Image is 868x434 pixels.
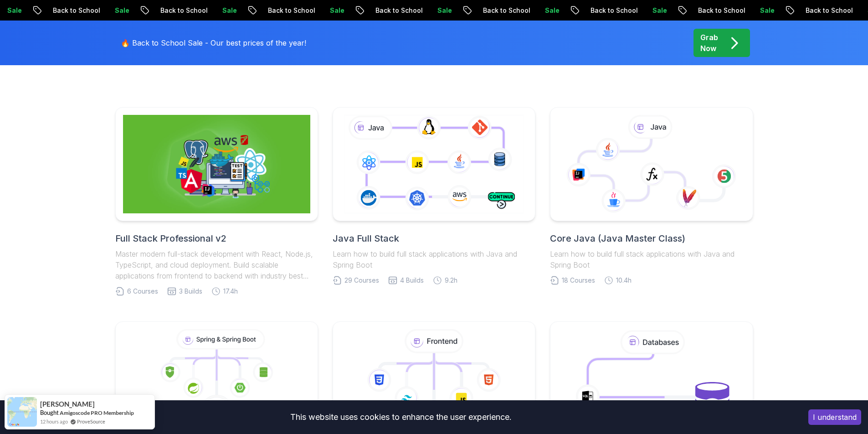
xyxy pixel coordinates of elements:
[40,400,95,408] span: [PERSON_NAME]
[644,6,673,15] p: Sale
[751,6,781,15] p: Sale
[7,397,37,427] img: provesource social proof notification image
[562,276,595,285] span: 18 Courses
[616,276,632,285] span: 10.4h
[333,248,535,270] p: Learn how to build full stack applications with Java and Spring Boot
[152,6,214,15] p: Back to School
[40,409,59,416] span: Bought
[550,248,753,270] p: Learn how to build full stack applications with Java and Spring Boot
[474,6,536,15] p: Back to School
[321,6,350,15] p: Sale
[115,232,318,245] h2: Full Stack Professional v2
[223,287,238,296] span: 17.4h
[367,6,429,15] p: Back to School
[333,107,535,285] a: Java Full StackLearn how to build full stack applications with Java and Spring Boot29 Courses4 Bu...
[400,276,424,285] span: 4 Builds
[106,6,135,15] p: Sale
[214,6,243,15] p: Sale
[536,6,565,15] p: Sale
[344,276,379,285] span: 29 Courses
[123,115,310,213] img: Full Stack Professional v2
[115,248,318,281] p: Master modern full-stack development with React, Node.js, TypeScript, and cloud deployment. Build...
[40,418,68,425] span: 12 hours ago
[121,37,306,48] p: 🔥 Back to School Sale - Our best prices of the year!
[115,107,318,296] a: Full Stack Professional v2Full Stack Professional v2Master modern full-stack development with Rea...
[797,6,859,15] p: Back to School
[44,6,106,15] p: Back to School
[550,107,753,285] a: Core Java (Java Master Class)Learn how to build full stack applications with Java and Spring Boot...
[700,32,718,54] p: Grab Now
[7,407,795,427] div: This website uses cookies to enhance the user experience.
[60,409,134,416] a: Amigoscode PRO Membership
[550,232,753,245] h2: Core Java (Java Master Class)
[333,232,535,245] h2: Java Full Stack
[77,418,105,425] a: ProveSource
[445,276,457,285] span: 9.2h
[259,6,321,15] p: Back to School
[179,287,202,296] span: 3 Builds
[127,287,158,296] span: 6 Courses
[689,6,751,15] p: Back to School
[429,6,458,15] p: Sale
[582,6,644,15] p: Back to School
[808,409,861,425] button: Accept cookies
